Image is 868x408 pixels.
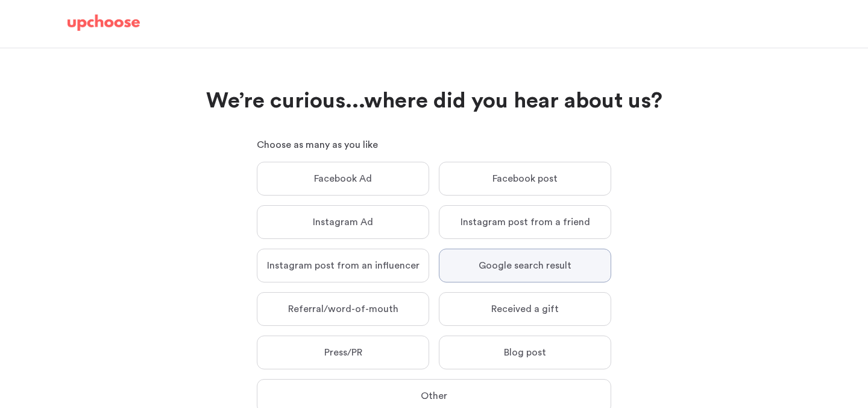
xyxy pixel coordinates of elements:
[479,260,571,272] p: Google search result
[257,138,611,152] p: Choose as many as you like
[461,216,590,228] p: Instagram post from a friend
[421,390,447,402] p: Other
[313,216,373,228] p: Instagram Ad
[491,303,559,315] p: Received a gift
[314,173,372,185] p: Facebook Ad
[267,260,420,272] p: Instagram post from an influencer
[504,346,546,359] p: Blog post
[492,173,558,185] p: Facebook post
[288,303,398,315] p: Referral/word-of-mouth
[324,346,362,359] p: Press/PR
[68,14,140,31] img: UpChoose
[68,87,800,116] p: We’re curious...where did you hear about us?
[68,14,140,37] a: UpChoose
